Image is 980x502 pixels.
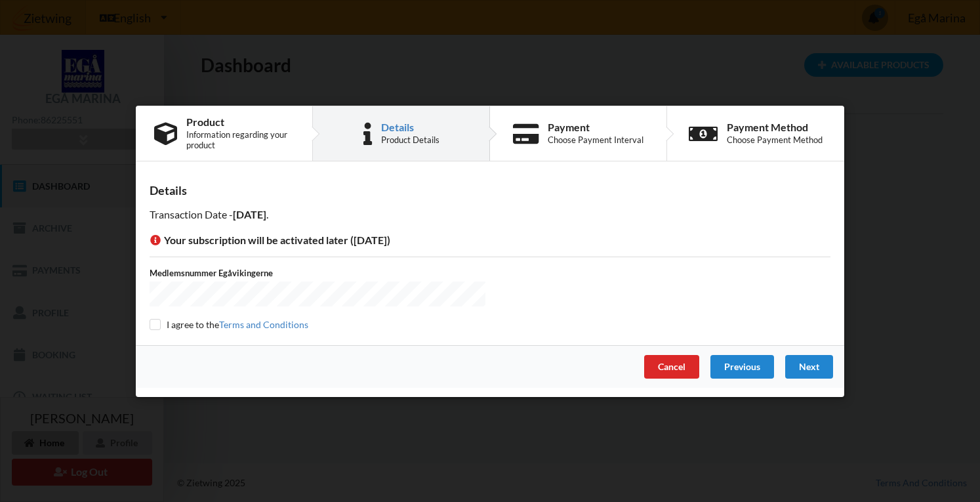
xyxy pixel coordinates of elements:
[233,207,266,220] b: [DATE]
[644,354,699,378] div: Cancel
[186,129,294,150] div: Information regarding your product
[186,117,294,127] div: Product
[548,122,643,133] div: Payment
[727,135,823,145] div: Choose Payment Method
[785,354,833,378] div: Next
[150,319,308,330] label: I agree to the
[150,233,390,245] span: Your subscription will be activated later ([DATE])
[548,135,643,145] div: Choose Payment Interval
[710,354,774,378] div: Previous
[150,182,830,198] div: Details
[727,122,823,133] div: Payment Method
[150,267,485,279] label: Medlemsnummer Egåvikingerne
[381,122,439,133] div: Details
[150,207,830,222] p: Transaction Date - .
[381,135,439,145] div: Product Details
[219,319,308,330] a: Terms and Conditions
